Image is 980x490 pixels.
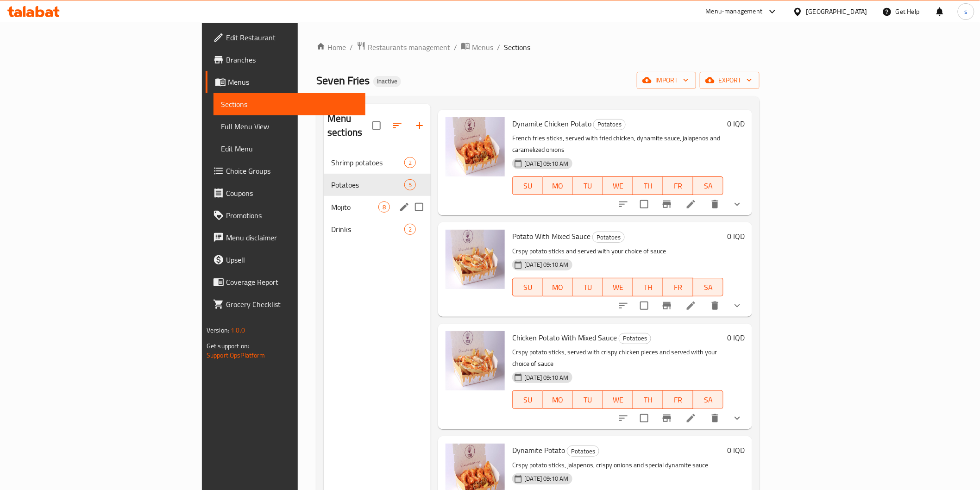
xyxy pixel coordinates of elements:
[472,42,493,53] span: Menus
[726,407,748,429] button: show more
[685,300,697,311] a: Edit menu item
[378,201,390,213] div: items
[577,393,599,407] span: TU
[704,295,726,317] button: delete
[512,245,723,257] p: Crspy potato sticks and served with your choice of sauce
[331,224,404,235] span: Drinks
[603,278,633,296] button: WE
[206,226,365,249] a: Menu disclaimer
[704,193,726,215] button: delete
[214,138,365,160] a: Edit Menu
[706,6,763,17] div: Menu-management
[446,331,505,390] img: Chicken Potato With Mixed Sauce
[512,459,723,471] p: Crspy potato sticks, jalapenos, crispy onions and special dynamite sauce
[324,196,431,218] div: Mojito8edit
[512,390,543,409] button: SU
[726,295,748,317] button: show more
[512,331,617,345] span: Chicken Potato With Mixed Sauce
[607,281,629,294] span: WE
[547,393,569,407] span: MO
[521,474,572,483] span: [DATE] 09:10 AM
[206,26,365,49] a: Edit Restaurant
[454,42,457,53] li: /
[504,42,530,53] span: Sections
[512,346,723,370] p: Crspy potato sticks, served with crispy chicken pieces and served with your choice of sauce
[619,333,651,344] span: Potatoes
[693,176,723,195] button: SA
[404,224,416,235] div: items
[633,390,663,409] button: TH
[637,179,660,193] span: TH
[634,408,654,428] span: Select to update
[543,176,573,195] button: MO
[727,117,745,130] h6: 0 IQD
[512,229,591,243] span: Potato With Mixed Sauce
[521,260,572,269] span: [DATE] 09:10 AM
[226,232,358,243] span: Menu disclaimer
[663,278,693,296] button: FR
[577,281,599,294] span: TU
[543,390,573,409] button: MO
[368,42,450,53] span: Restaurants management
[206,271,365,293] a: Coverage Report
[593,119,626,130] div: Potatoes
[226,188,358,199] span: Coupons
[656,295,678,317] button: Branch-specific-item
[221,121,358,132] span: Full Menu View
[612,407,634,429] button: sort-choices
[727,230,745,243] h6: 0 IQD
[667,179,690,193] span: FR
[512,132,723,156] p: French fries sticks, served with fried chicken, dynamite sauce, jalapenos and caramelized onions
[727,331,745,344] h6: 0 IQD
[521,159,572,168] span: [DATE] 09:10 AM
[214,115,365,138] a: Full Menu View
[637,72,696,89] button: import
[685,199,697,210] a: Edit menu item
[331,201,378,213] span: Mojito
[619,333,651,344] div: Potatoes
[331,179,404,190] span: Potatoes
[206,293,365,315] a: Grocery Checklist
[373,76,401,87] div: Inactive
[637,281,660,294] span: TH
[700,72,760,89] button: export
[316,41,760,53] nav: breadcrumb
[547,281,569,294] span: MO
[373,77,401,85] span: Inactive
[697,179,720,193] span: SA
[577,179,599,193] span: TU
[592,232,625,243] div: Potatoes
[697,281,720,294] span: SA
[512,117,591,131] span: Dynamite Chicken Potato
[656,407,678,429] button: Branch-specific-item
[603,390,633,409] button: WE
[637,393,660,407] span: TH
[512,443,565,457] span: Dynamite Potato
[806,6,867,17] div: [GEOGRAPHIC_DATA]
[206,49,365,71] a: Branches
[567,446,599,457] span: Potatoes
[732,413,743,424] svg: Show Choices
[206,249,365,271] a: Upsell
[405,181,415,189] span: 5
[594,119,625,130] span: Potatoes
[593,232,624,243] span: Potatoes
[379,203,389,212] span: 8
[633,278,663,296] button: TH
[226,254,358,265] span: Upsell
[521,373,572,382] span: [DATE] 09:10 AM
[633,176,663,195] button: TH
[567,446,599,457] div: Potatoes
[964,6,967,17] span: s
[331,157,404,168] span: Shrimp potatoes
[516,179,539,193] span: SU
[221,99,358,110] span: Sections
[324,151,431,174] div: Shrimp potatoes2
[214,93,365,115] a: Sections
[607,179,629,193] span: WE
[207,349,265,361] a: Support.OpsPlatform
[573,176,603,195] button: TU
[228,76,358,88] span: Menus
[644,75,689,86] span: import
